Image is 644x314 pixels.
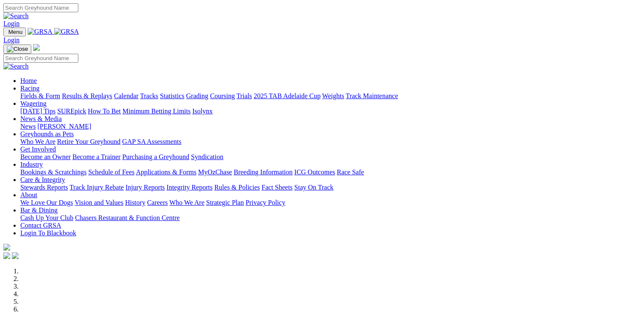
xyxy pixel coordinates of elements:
[20,77,37,84] a: Home
[20,115,62,122] a: News & Media
[322,92,344,99] a: Weights
[33,44,40,51] img: logo-grsa-white.png
[7,46,28,52] img: Close
[20,214,73,221] a: Cash Up Your Club
[3,28,26,36] button: Toggle navigation
[75,214,180,221] a: Chasers Restaurant & Function Centre
[122,153,189,160] a: Purchasing a Greyhound
[57,107,86,115] a: SUREpick
[20,199,641,207] div: About
[191,153,223,160] a: Syndication
[20,222,61,229] a: Contact GRSA
[136,168,196,176] a: Applications & Forms
[57,138,121,145] a: Retire Your Greyhound
[147,199,168,206] a: Careers
[337,168,364,176] a: Race Safe
[160,92,185,99] a: Statistics
[198,168,232,176] a: MyOzChase
[20,123,641,130] div: News & Media
[20,100,47,107] a: Wagering
[20,130,74,138] a: Greyhounds as Pets
[140,92,158,99] a: Tracks
[210,92,235,99] a: Coursing
[3,252,10,259] img: facebook.svg
[3,63,29,70] img: Search
[20,107,55,115] a: [DATE] Tips
[75,199,123,206] a: Vision and Values
[20,229,76,237] a: Login To Blackbook
[20,146,56,153] a: Get Involved
[20,199,73,206] a: We Love Our Dogs
[88,168,134,176] a: Schedule of Fees
[20,168,641,176] div: Industry
[20,107,641,115] div: Wagering
[186,92,208,99] a: Grading
[20,214,641,222] div: Bar & Dining
[3,54,78,63] input: Search
[125,199,145,206] a: History
[166,184,213,191] a: Integrity Reports
[20,153,641,161] div: Get Involved
[8,29,22,35] span: Menu
[262,184,293,191] a: Fact Sheets
[294,184,333,191] a: Stay On Track
[122,138,182,145] a: GAP SA Assessments
[346,92,398,99] a: Track Maintenance
[192,107,213,115] a: Isolynx
[3,36,19,44] a: Login
[69,184,124,191] a: Track Injury Rebate
[20,191,37,198] a: About
[20,176,65,183] a: Care & Integrity
[3,20,19,27] a: Login
[20,85,39,92] a: Racing
[20,184,641,191] div: Care & Integrity
[20,207,58,214] a: Bar & Dining
[3,44,31,54] button: Toggle navigation
[54,28,79,36] img: GRSA
[169,199,205,206] a: Who We Are
[20,92,60,99] a: Fields & Form
[37,123,91,130] a: [PERSON_NAME]
[3,12,29,20] img: Search
[62,92,112,99] a: Results & Replays
[20,168,86,176] a: Bookings & Scratchings
[20,138,641,146] div: Greyhounds as Pets
[28,28,53,36] img: GRSA
[246,199,285,206] a: Privacy Policy
[88,107,121,115] a: How To Bet
[206,199,244,206] a: Strategic Plan
[236,92,252,99] a: Trials
[20,184,68,191] a: Stewards Reports
[122,107,191,115] a: Minimum Betting Limits
[3,3,78,12] input: Search
[114,92,138,99] a: Calendar
[254,92,321,99] a: 2025 TAB Adelaide Cup
[20,161,43,168] a: Industry
[20,123,36,130] a: News
[12,252,19,259] img: twitter.svg
[20,153,71,160] a: Become an Owner
[3,244,10,251] img: logo-grsa-white.png
[20,138,55,145] a: Who We Are
[214,184,260,191] a: Rules & Policies
[72,153,121,160] a: Become a Trainer
[234,168,293,176] a: Breeding Information
[20,92,641,100] div: Racing
[125,184,165,191] a: Injury Reports
[294,168,335,176] a: ICG Outcomes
